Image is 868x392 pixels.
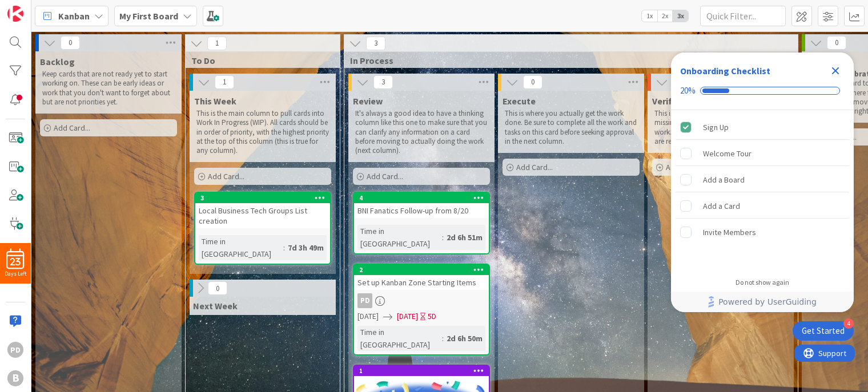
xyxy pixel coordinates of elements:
[680,86,696,96] div: 20%
[359,367,489,375] div: 1
[354,265,489,290] div: 2Set up Kanban Zone Starting Items
[54,123,90,133] span: Add Card...
[42,70,175,107] p: Keep cards that are not ready yet to start working on. These can be early ideas or work that you ...
[208,171,244,181] span: Add Card...
[194,95,236,107] span: This Week
[195,193,330,203] div: 3
[354,203,489,218] div: BNI Fanatics Follow-up from 8/20
[442,332,444,345] span: :
[354,193,489,203] div: 4
[843,318,854,329] div: 4
[736,278,789,287] div: Do not show again
[40,56,75,67] span: Backlog
[355,109,488,155] p: It's always a good idea to have a thinking column like this one to make sure that you can clarify...
[503,95,536,107] span: Execute
[516,162,553,172] span: Add Card...
[195,193,330,228] div: 3Local Business Tech Groups List creation
[793,321,854,341] div: Open Get Started checklist, remaining modules: 4
[10,258,21,266] span: 23
[367,171,403,181] span: Add Card...
[357,310,379,322] span: [DATE]
[680,86,845,96] div: Checklist progress: 20%
[354,265,489,275] div: 2
[354,193,489,218] div: 4BNI Fanatics Follow-up from 8/20
[193,300,238,312] span: Next Week
[428,310,436,322] div: 5D
[523,75,542,89] span: 0
[442,231,444,244] span: :
[397,310,418,322] span: [DATE]
[350,55,783,66] span: In Process
[676,115,849,140] div: Sign Up is complete.
[703,120,729,134] div: Sign Up
[827,36,846,50] span: 0
[354,275,489,290] div: Set up Kanban Zone Starting Items
[652,95,677,107] span: Verify
[285,241,327,254] div: 7d 3h 49m
[357,293,372,308] div: PD
[642,10,657,22] span: 1x
[7,370,23,386] div: B
[703,173,745,187] div: Add a Board
[353,95,383,107] span: Review
[195,203,330,228] div: Local Business Tech Groups List creation
[654,109,787,146] p: This is your last chance to catch anything missing and provide feedback about the work. If everyt...
[58,9,90,23] span: Kanban
[194,192,331,265] a: 3Local Business Tech Groups List creationTime in [GEOGRAPHIC_DATA]:7d 3h 49m
[353,264,490,355] a: 2Set up Kanban Zone Starting ItemsPD[DATE][DATE]5DTime in [GEOGRAPHIC_DATA]:2d 6h 50m
[357,225,442,250] div: Time in [GEOGRAPHIC_DATA]
[215,75,234,89] span: 1
[676,167,849,192] div: Add a Board is incomplete.
[208,281,227,295] span: 0
[444,332,485,345] div: 2d 6h 50m
[207,37,227,50] span: 1
[119,10,178,22] b: My First Board
[7,6,23,22] img: Visit kanbanzone.com
[199,235,283,260] div: Time in [GEOGRAPHIC_DATA]
[359,266,489,274] div: 2
[703,225,756,239] div: Invite Members
[676,220,849,245] div: Invite Members is incomplete.
[505,109,637,146] p: This is where you actually get the work done. Be sure to complete all the work and tasks on this ...
[354,293,489,308] div: PD
[676,141,849,166] div: Welcome Tour is incomplete.
[700,6,786,26] input: Quick Filter...
[703,147,752,160] div: Welcome Tour
[444,231,485,244] div: 2d 6h 51m
[196,109,329,155] p: This is the main column to pull cards into Work In Progress (WIP). All cards should be in order o...
[671,292,854,312] div: Footer
[718,295,817,309] span: Powered by UserGuiding
[366,37,385,50] span: 3
[24,2,52,15] span: Support
[353,192,490,254] a: 4BNI Fanatics Follow-up from 8/20Time in [GEOGRAPHIC_DATA]:2d 6h 51m
[7,342,23,358] div: PD
[191,55,325,66] span: To Do
[61,36,80,50] span: 0
[359,194,489,202] div: 4
[802,325,845,337] div: Get Started
[357,326,442,351] div: Time in [GEOGRAPHIC_DATA]
[373,75,393,89] span: 3
[677,292,848,312] a: Powered by UserGuiding
[680,64,770,78] div: Onboarding Checklist
[671,110,854,270] div: Checklist items
[703,199,740,213] div: Add a Card
[354,366,489,376] div: 1
[283,241,285,254] span: :
[826,62,845,80] div: Close Checklist
[200,194,330,202] div: 3
[666,162,702,172] span: Add Card...
[676,193,849,219] div: Add a Card is incomplete.
[671,52,854,312] div: Checklist Container
[673,10,688,22] span: 3x
[657,10,673,22] span: 2x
